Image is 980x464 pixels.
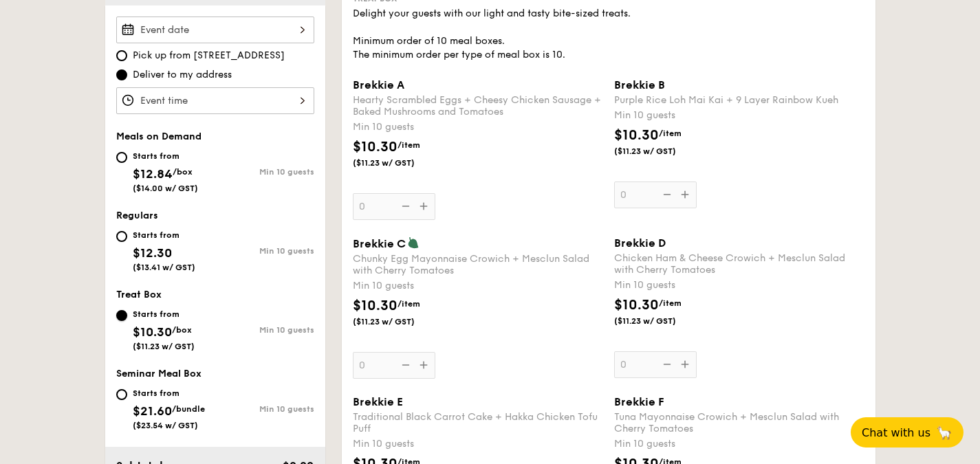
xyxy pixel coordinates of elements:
span: $10.30 [614,297,659,313]
span: Regulars [116,210,158,221]
span: $10.30 [353,298,398,314]
span: Chat with us [862,426,930,439]
div: Min 10 guests [614,437,864,451]
input: Starts from$21.60/bundle($23.54 w/ GST)Min 10 guests [116,389,127,400]
div: Min 10 guests [353,279,603,293]
div: Chunky Egg Mayonnaise Crowich + Mesclun Salad with Cherry Tomatoes [353,253,603,276]
span: /item [398,140,420,150]
span: $10.30 [614,127,659,144]
span: /box [172,325,192,335]
span: Deliver to my address [133,68,232,82]
div: Min 10 guests [614,109,864,122]
span: Brekkie B [614,78,665,91]
span: ($11.23 w/ GST) [353,157,446,168]
input: Event time [116,87,314,114]
span: /item [659,298,682,308]
span: Brekkie E [353,395,403,408]
span: /item [659,129,682,138]
span: /item [398,299,420,309]
span: /box [173,167,193,177]
span: Brekkie F [614,395,664,408]
div: Min 10 guests [353,437,603,451]
span: Seminar Meal Box [116,368,202,379]
div: Starts from [133,230,195,241]
input: Event date [116,16,314,43]
span: /bundle [172,404,205,414]
div: Min 10 guests [215,404,314,414]
div: Starts from [133,388,205,399]
span: ($11.23 w/ GST) [353,316,446,327]
img: icon-vegetarian.fe4039eb.svg [407,236,420,249]
span: 🦙 [936,425,952,441]
div: Min 10 guests [614,278,864,292]
span: ($14.00 w/ GST) [133,184,198,193]
input: Starts from$12.30($13.41 w/ GST)Min 10 guests [116,231,127,242]
div: Chicken Ham & Cheese Crowich + Mesclun Salad with Cherry Tomatoes [614,252,864,276]
span: ($11.23 w/ GST) [614,146,708,157]
span: $21.60 [133,404,172,419]
div: Min 10 guests [215,325,314,335]
span: ($23.54 w/ GST) [133,421,198,430]
span: Treat Box [116,289,162,300]
div: Min 10 guests [215,167,314,177]
input: Starts from$12.84/box($14.00 w/ GST)Min 10 guests [116,152,127,163]
span: $10.30 [133,324,172,340]
button: Chat with us🦙 [851,417,963,448]
div: Min 10 guests [353,120,603,134]
input: Deliver to my address [116,69,127,80]
div: Starts from [133,309,195,320]
span: Brekkie A [353,78,404,91]
span: ($13.41 w/ GST) [133,263,195,272]
input: Starts from$10.30/box($11.23 w/ GST)Min 10 guests [116,310,127,321]
div: Hearty Scrambled Eggs + Cheesy Chicken Sausage + Baked Mushrooms and Tomatoes [353,94,603,118]
span: Pick up from [STREET_ADDRESS] [133,49,285,63]
div: Purple Rice Loh Mai Kai + 9 Layer Rainbow Kueh [614,94,864,106]
span: $12.84 [133,166,173,181]
span: ($11.23 w/ GST) [614,316,708,327]
input: Pick up from [STREET_ADDRESS] [116,50,127,61]
div: Tuna Mayonnaise Crowich + Mesclun Salad with Cherry Tomatoes [614,411,864,434]
span: $12.30 [133,245,172,261]
span: Brekkie C [353,237,406,250]
div: Starts from [133,151,198,162]
div: Traditional Black Carrot Cake + Hakka Chicken Tofu Puff [353,411,603,434]
div: Min 10 guests [215,246,314,256]
span: Brekkie D [614,236,666,250]
span: $10.30 [353,139,398,155]
div: Delight your guests with our light and tasty bite-sized treats. Minimum order of 10 meal boxes. T... [353,7,864,62]
span: Meals on Demand [116,131,202,142]
span: ($11.23 w/ GST) [133,342,195,351]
